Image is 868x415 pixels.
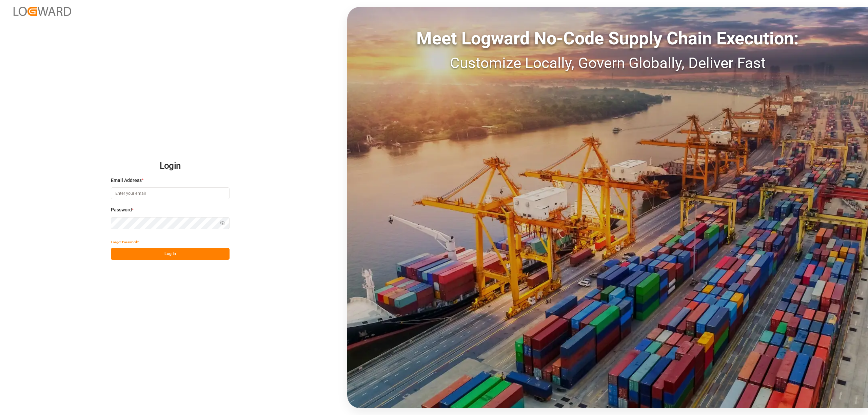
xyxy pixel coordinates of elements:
input: Enter your email [111,187,230,199]
button: Forgot Password? [111,236,139,248]
div: Customize Locally, Govern Globally, Deliver Fast [347,52,868,74]
div: Meet Logward No-Code Supply Chain Execution: [347,25,868,52]
span: Email Address [111,177,142,184]
img: Logward_new_orange.png [14,7,71,16]
h2: Login [111,155,230,177]
span: Password [111,206,132,213]
button: Log In [111,248,230,260]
